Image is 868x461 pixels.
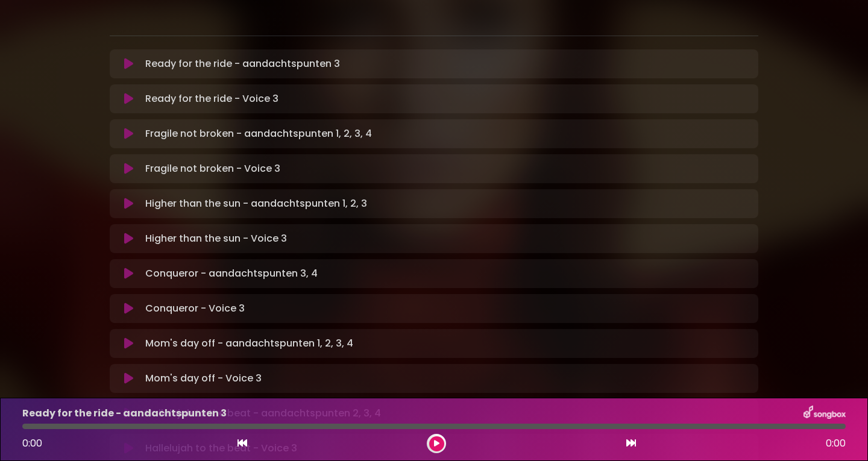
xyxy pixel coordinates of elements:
[22,406,227,421] p: Ready for the ride - aandachtspunten 3
[145,231,287,246] p: Higher than the sun - Voice 3
[145,127,372,141] p: Fragile not broken - aandachtspunten 1, 2, 3, 4
[826,436,846,451] span: 0:00
[145,266,318,281] p: Conqueror - aandachtspunten 3, 4
[804,406,846,421] img: songbox-logo-white.png
[145,301,245,316] p: Conqueror - Voice 3
[22,436,42,450] span: 0:00
[145,57,340,71] p: Ready for the ride - aandachtspunten 3
[145,162,280,176] p: Fragile not broken - Voice 3
[145,371,262,386] p: Mom's day off - Voice 3
[145,92,278,106] p: Ready for the ride - Voice 3
[145,196,367,211] p: Higher than the sun - aandachtspunten 1, 2, 3
[145,336,353,351] p: Mom's day off - aandachtspunten 1, 2, 3, 4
